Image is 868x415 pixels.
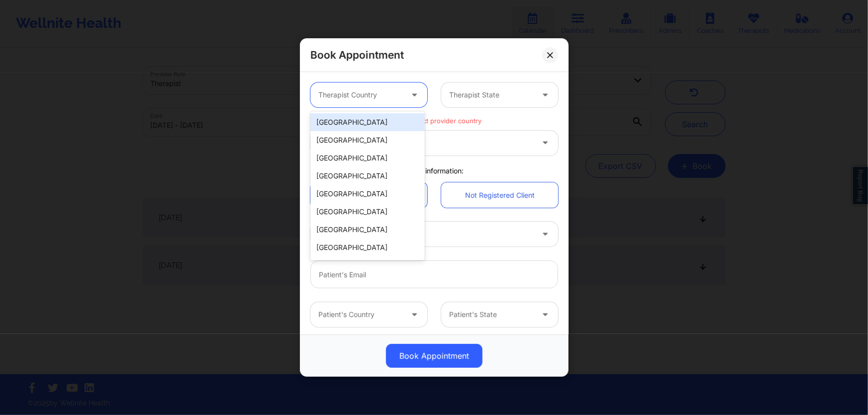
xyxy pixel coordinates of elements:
div: [GEOGRAPHIC_DATA] [310,185,425,203]
a: Not Registered Client [441,182,558,208]
div: [GEOGRAPHIC_DATA] [310,239,425,256]
p: Please select provider country [310,116,558,126]
h2: Book Appointment [310,48,404,62]
div: [GEOGRAPHIC_DATA] [310,131,425,149]
div: [GEOGRAPHIC_DATA] [310,221,425,239]
button: Book Appointment [386,344,482,368]
div: [GEOGRAPHIC_DATA] [310,256,425,274]
input: Patient's Email [310,260,558,288]
div: [GEOGRAPHIC_DATA] [310,203,425,221]
a: Registered Member [310,182,427,208]
div: [GEOGRAPHIC_DATA] [310,149,425,167]
div: Client information: [303,166,565,176]
div: [GEOGRAPHIC_DATA] [310,113,425,131]
div: [GEOGRAPHIC_DATA] [310,167,425,185]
